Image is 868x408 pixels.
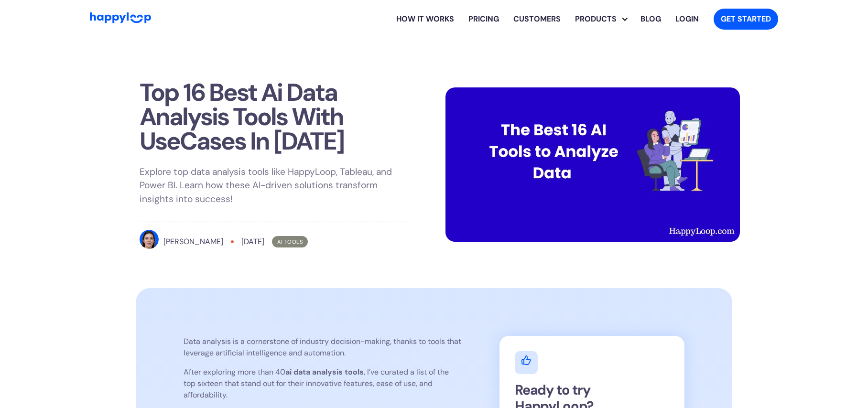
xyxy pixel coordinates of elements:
[668,4,706,34] a: Log in to your HappyLoop account
[184,336,461,359] p: Data analysis is a cornerstone of industry decision-making, thanks to tools that leverage artific...
[389,4,461,34] a: Learn how HappyLoop works
[461,4,506,34] a: View HappyLoop pricing plans
[184,366,461,401] p: After exploring more than 40 , I’ve curated a list of the top sixteen that stand out for their in...
[714,9,778,30] a: Get started with HappyLoop
[633,4,668,34] a: Visit the HappyLoop blog for insights
[575,4,633,34] div: PRODUCTS
[90,12,151,26] a: Go to Home Page
[163,236,223,247] div: [PERSON_NAME]
[568,13,624,25] div: PRODUCTS
[241,236,264,247] div: [DATE]
[506,4,568,34] a: Learn how HappyLoop works
[285,367,364,377] strong: ai data analysis tools
[272,236,308,247] div: Ai Tools
[140,80,411,154] h1: Top 16 Best Ai Data Analysis Tools With UseCases In [DATE]
[568,4,633,34] div: Explore HappyLoop use cases
[90,12,151,23] img: HappyLoop Logo
[140,165,411,206] p: Explore top data analysis tools like HappyLoop, Tableau, and Power BI. Learn how these AI-driven ...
